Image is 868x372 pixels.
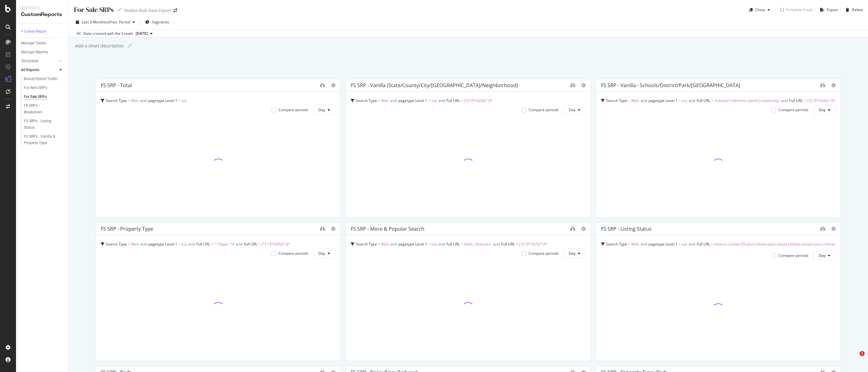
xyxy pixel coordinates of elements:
span: Full URL [446,241,460,247]
i: Edit report name [128,44,132,48]
div: For Rent SRPs [24,85,47,91]
div: FS SRP - Property Type [101,226,153,232]
span: (?:[^/]*\/){4}[^/]* [464,98,493,103]
span: pagetype Level 1 [398,98,427,103]
span: = [428,241,430,247]
span: srp [181,98,187,103]
span: = [461,241,463,247]
span: and [641,241,647,247]
div: Schedule Email [786,7,813,12]
div: binoculars [320,83,325,87]
a: FS SRPs - Listing Status [24,118,64,131]
span: srp [682,98,687,103]
span: pagetype Level 1 [398,241,427,247]
button: Day [813,105,836,115]
a: + Create Report [21,28,64,35]
div: binoculars [820,83,825,87]
button: Delete [843,5,863,15]
a: Manage Tables [21,40,64,46]
span: Search Type [606,241,627,247]
span: Web [631,98,639,103]
span: vs Prev. Period [106,19,130,25]
div: Compare periods [529,107,559,112]
button: Day [313,105,335,115]
span: Day [318,107,325,112]
span: and [493,241,500,247]
span: Full URL [244,241,257,247]
span: Full URL [625,250,639,255]
div: CustomReports [21,11,63,18]
div: FS SRP - More & Popular Search [351,226,424,232]
a: For Sale SRPs [24,94,64,100]
div: Brand/Hybrid Traffic [24,76,58,82]
span: and [689,98,695,103]
span: and [689,241,695,247]
span: = [461,98,463,103]
a: Brand/Hybrid Traffic [24,76,64,82]
div: FR SRPs - Breakdown [24,103,58,115]
div: Compare periods [779,107,809,112]
div: Realtor Bulk Data Export [124,7,171,14]
a: FR SRPs - Breakdown [24,103,64,115]
a: Templates [21,58,58,64]
span: (?:[^/]*\/){5}[^/]* [519,241,547,247]
span: Full URL [789,98,803,103]
div: FS SRP - Vanilla (State/County/City/[GEOGRAPHIC_DATA]/Neighborhood) [351,82,518,88]
span: and [617,250,624,255]
span: and [140,98,147,103]
span: Segments [152,19,169,25]
a: Manage Reports [21,49,64,55]
span: = [378,241,380,247]
div: binoculars [320,226,325,231]
div: FS SRP - Listing StatusSearch Type = Webandpagetype Level 1 = srpandFull URL = /shw-nc|/show-55-p... [596,222,841,361]
span: Full URL [697,98,710,103]
span: Search Type [106,98,127,103]
button: [DATE] [133,30,155,37]
button: Segments [143,17,172,27]
span: and [390,98,397,103]
div: FS SRP - Vanilla - Schools/District/Park/[GEOGRAPHIC_DATA] [601,82,740,88]
span: = [516,241,518,247]
div: binoculars [570,226,575,231]
div: arrow-right-arrow-left [174,8,177,13]
div: FS SRP - Listing Status [601,226,652,232]
span: srp [682,241,687,247]
span: = [128,241,130,247]
span: Web [381,98,389,103]
span: /with_|features- [464,241,492,247]
div: FS SRP - Vanilla - Schools/District/Park/[GEOGRAPHIC_DATA]Search Type = Webandpagetype Level 1 = ... [596,79,841,217]
div: loading [778,6,786,14]
span: Web [381,241,389,247]
i: Edit report name [117,8,122,12]
span: and [188,241,195,247]
span: Search Type [356,241,377,247]
div: Compare periods [779,253,809,258]
a: All Reports [21,67,58,73]
button: Last 3 MonthsvsPrev. Period [73,17,137,27]
span: pagetype Level 1 [148,98,177,103]
span: and [140,241,147,247]
span: and [641,98,647,103]
button: Day [563,249,586,258]
span: Full URL [446,98,460,103]
span: = [178,98,180,103]
button: Clone [747,5,772,15]
div: Compare periods [529,251,559,256]
div: For Sale SRPs [24,94,47,100]
span: (?:[^/]*\/){5}[^/]* [261,241,290,247]
span: /shw-nc|/show-55-plus|/show-open-house|/show-virtual-tours|/show-3d-tours [601,241,836,255]
div: Data crossed with the Crawls [83,31,133,36]
span: Last 3 Months [82,19,106,25]
div: All Reports [21,67,39,73]
span: = [128,98,130,103]
span: Day [569,251,575,256]
span: srp [431,98,437,103]
span: /schools/|/district/|/park/|/university/ [714,98,780,103]
span: = [804,98,806,103]
span: Search Type [606,98,627,103]
span: = [711,241,713,247]
a: For Rent SRPs [24,85,64,91]
span: (?:[^/]*\/){5}[^/]* [643,250,671,255]
button: Day [563,105,586,115]
span: = [178,241,180,247]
